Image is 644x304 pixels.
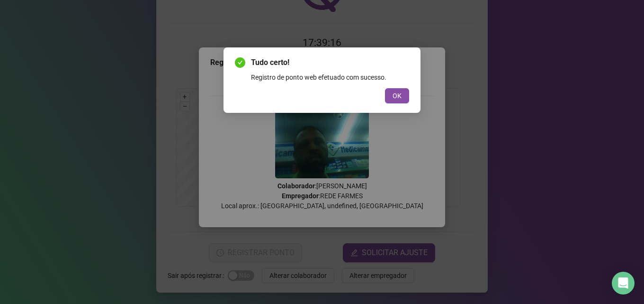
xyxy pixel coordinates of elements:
[251,72,409,83] div: Registro de ponto web efetuado com sucesso.
[393,91,402,101] span: OK
[251,57,409,68] span: Tudo certo!
[385,88,409,103] button: OK
[235,57,245,68] span: check-circle
[612,272,635,295] div: Open Intercom Messenger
